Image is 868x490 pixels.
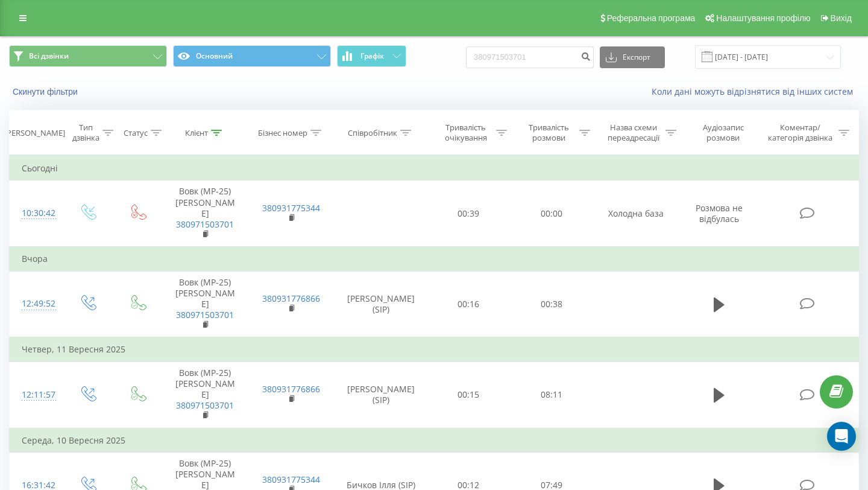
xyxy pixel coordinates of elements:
div: 10:30:42 [22,202,51,225]
div: Назва схеми переадресації [604,122,662,143]
span: Реферальна програма [607,13,696,23]
td: Сьогодні [10,156,859,180]
td: Вовк (МР-25) [PERSON_NAME] [162,271,248,337]
td: Вовк (МР-25) [PERSON_NAME] [162,361,248,428]
a: 380971503701 [176,218,234,230]
button: Основний [173,45,331,67]
span: Розмова не відбулась [696,202,743,224]
td: 08:11 [510,361,593,428]
button: Скинути фільтри [9,86,84,97]
span: Всі дзвінки [29,51,69,61]
td: Вовк (МР-25) [PERSON_NAME] [162,180,248,247]
span: Вихід [831,13,852,23]
div: 12:11:57 [22,383,51,407]
a: 380931775344 [262,202,320,214]
td: 00:39 [427,180,511,247]
td: [PERSON_NAME] (SIP) [335,271,427,337]
a: 380931775344 [262,474,320,485]
div: [PERSON_NAME] [4,128,65,138]
td: [PERSON_NAME] (SIP) [335,361,427,428]
td: Холодна база [593,180,679,247]
td: Вчора [10,247,859,271]
a: 380971503701 [176,309,234,320]
a: 380931776866 [262,293,320,304]
td: 00:16 [427,271,511,337]
td: Четвер, 11 Вересня 2025 [10,337,859,361]
td: 00:15 [427,361,511,428]
span: Графік [360,52,384,60]
button: Графік [337,45,406,67]
a: 380971503701 [176,399,234,411]
button: Всі дзвінки [9,45,167,67]
a: Коли дані можуть відрізнятися вiд інших систем [652,86,859,97]
td: Середа, 10 Вересня 2025 [10,428,859,453]
div: Тип дзвінка [72,122,99,143]
td: 00:38 [510,271,593,337]
div: Клієнт [185,128,208,138]
div: Статус [124,128,148,138]
div: 12:49:52 [22,292,51,316]
input: Пошук за номером [466,46,594,68]
td: 00:00 [510,180,593,247]
div: Тривалість розмови [521,122,576,143]
div: Тривалість очікування [438,122,494,143]
div: Співробітник [348,128,397,138]
div: Коментар/категорія дзвінка [765,122,835,143]
span: Налаштування профілю [716,13,810,23]
div: Бізнес номер [258,128,307,138]
div: Open Intercom Messenger [827,422,856,451]
div: Аудіозапис розмови [690,122,756,143]
button: Експорт [600,46,665,68]
a: 380931776866 [262,383,320,395]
